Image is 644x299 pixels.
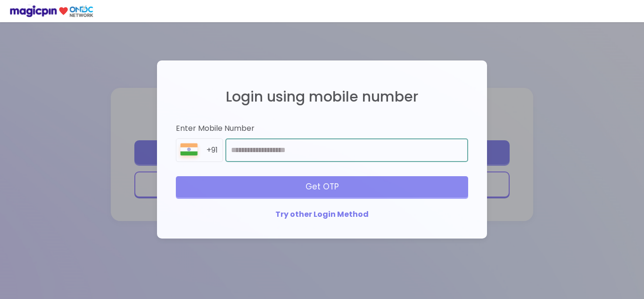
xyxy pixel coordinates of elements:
img: 8BGLRPwvQ+9ZgAAAAASUVORK5CYII= [176,141,202,162]
div: Enter Mobile Number [176,123,468,134]
h2: Login using mobile number [176,89,468,104]
div: Try other Login Method [176,209,468,220]
div: +91 [206,145,223,156]
img: ondc-logo-new-small.8a59708e.svg [9,5,93,17]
